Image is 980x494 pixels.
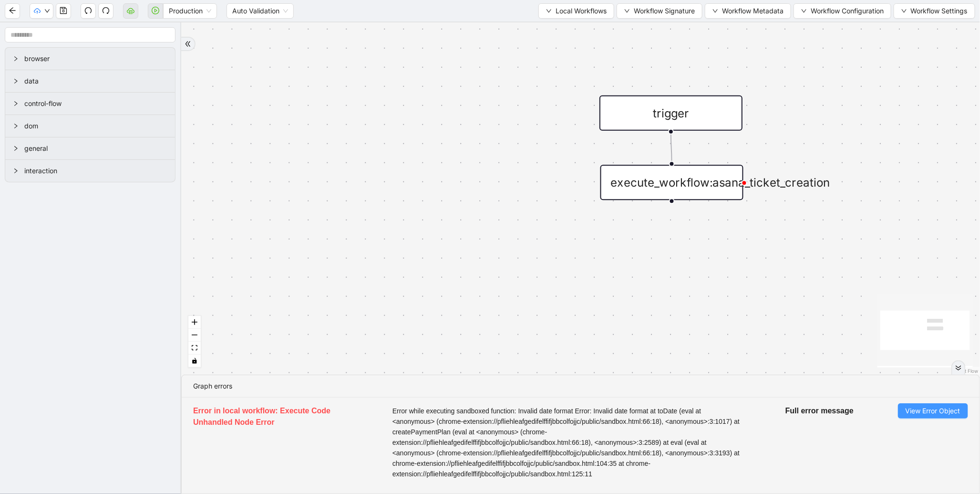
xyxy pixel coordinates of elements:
div: browser [5,48,175,70]
span: down [801,8,807,14]
span: cloud-upload [34,8,41,14]
button: cloud-uploaddown [30,3,53,19]
div: Graph errors [193,381,968,391]
button: cloud-server [123,3,138,19]
span: right [13,146,19,151]
span: down [712,8,718,14]
span: right [13,78,19,84]
span: Production [169,4,211,18]
span: right [13,168,19,174]
div: data [5,70,175,92]
h5: Error in local workflow: Execute Code Unhandled Node Error [193,405,348,428]
div: trigger [599,95,743,131]
button: zoom out [188,329,201,342]
button: redo [98,3,113,19]
span: Auto Validation [232,4,288,18]
button: save [56,3,71,19]
span: double-right [955,365,962,371]
g: Edge from trigger to execute_workflow:asana_ticket_creation [671,134,672,161]
span: data [24,76,167,86]
span: save [60,7,67,14]
span: Local Workflows [556,6,607,16]
span: View Error Object [906,406,960,416]
div: execute_workflow:asana_ticket_creationplus-circle [600,165,743,200]
button: downWorkflow Configuration [794,3,891,19]
button: undo [81,3,96,19]
span: Workflow Settings [911,6,968,16]
h5: Full error message [785,405,854,417]
button: arrow-left [5,3,20,19]
button: downLocal Workflows [538,3,614,19]
button: downWorkflow Signature [617,3,702,19]
span: control-flow [24,98,167,109]
a: React Flow attribution [954,368,979,374]
span: double-right [185,41,191,47]
span: dom [24,121,167,131]
span: Workflow Configuration [811,6,884,16]
div: execute_workflow:asana_ticket_creation [600,165,743,200]
span: plus-circle [660,214,684,238]
span: undo [84,7,92,14]
span: right [13,101,19,106]
div: dom [5,115,175,137]
div: control-flow [5,93,175,115]
button: downWorkflow Settings [894,3,975,19]
span: interaction [24,166,167,176]
span: cloud-server [127,7,134,14]
span: Workflow Metadata [722,6,784,16]
span: right [13,123,19,129]
span: Workflow Signature [634,6,695,16]
span: browser [24,53,167,64]
button: toggle interactivity [188,355,201,368]
span: redo [102,7,110,14]
button: fit view [188,342,201,355]
span: right [13,56,19,62]
span: Error while executing sandboxed function: Invalid date format Error: Invalid date format at toDat... [392,406,741,479]
span: arrow-left [9,7,16,14]
span: down [44,8,50,14]
button: zoom in [188,316,201,329]
span: down [546,8,552,14]
span: general [24,143,167,154]
span: down [624,8,630,14]
span: down [901,8,907,14]
button: View Error Object [898,403,968,419]
div: interaction [5,160,175,182]
button: downWorkflow Metadata [705,3,791,19]
div: general [5,137,175,159]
